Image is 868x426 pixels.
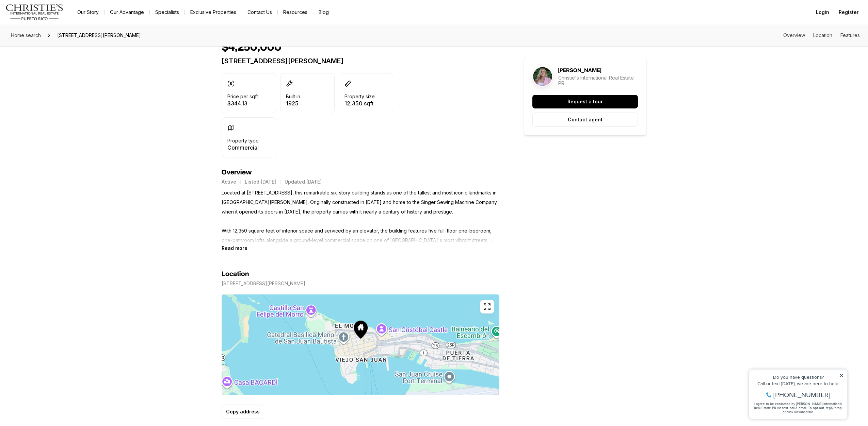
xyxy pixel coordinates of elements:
[72,7,104,17] a: Our Story
[245,179,276,185] p: Listed [DATE]
[222,188,499,245] p: Located at [STREET_ADDRESS], this remarkable six-story building stands as one of the tallest and ...
[227,94,258,99] p: Price per sqft
[568,117,602,122] p: Contact agent
[532,95,638,108] button: Request a tour
[816,10,829,15] span: Login
[286,101,300,106] p: 1925
[28,32,85,39] span: [PHONE_NUMBER]
[5,4,64,20] img: logo
[150,7,184,17] a: Specialists
[9,42,97,55] span: I agree to be contacted by [PERSON_NAME] International Real Estate PR via text, call & email. To ...
[7,22,98,27] div: Call or text [DATE], we are here to help!
[286,94,300,99] p: Built in
[840,32,860,38] a: Skip to: Features
[227,101,258,106] p: $344.13
[222,179,236,185] p: Active
[313,7,334,17] a: Blog
[227,138,259,143] p: Property type
[8,30,44,41] a: Home search
[344,94,375,99] p: Property size
[54,30,144,41] span: [STREET_ADDRESS][PERSON_NAME]
[558,75,638,86] p: Christie's International Real Estate PR
[783,33,860,38] nav: Page section menu
[222,245,247,251] button: Read more
[532,113,638,127] button: Contact agent
[813,32,832,38] a: Skip to: Location
[567,99,603,104] p: Request a tour
[222,41,282,54] h1: $4,250,000
[558,67,601,74] h5: [PERSON_NAME]
[285,179,322,185] p: Updated [DATE]
[227,145,259,150] p: Commercial
[835,5,863,19] button: Register
[105,7,149,17] a: Our Advantage
[222,57,499,65] p: [STREET_ADDRESS][PERSON_NAME]
[278,7,313,17] a: Resources
[783,32,805,38] a: Skip to: Overview
[812,5,833,19] button: Login
[344,101,375,106] p: 12,350 sqft
[839,10,858,15] span: Register
[242,7,277,17] button: Contact Us
[222,270,249,278] h4: Location
[226,409,260,414] p: Copy address
[222,294,499,395] img: Map of 266 SAN FRANCISCO, SAN JUAN PR, 00901
[222,405,264,419] button: Copy address
[222,168,499,176] h4: Overview
[222,281,305,286] p: [STREET_ADDRESS][PERSON_NAME]
[185,7,242,17] a: Exclusive Properties
[7,15,98,20] div: Do you have questions?
[11,32,41,38] span: Home search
